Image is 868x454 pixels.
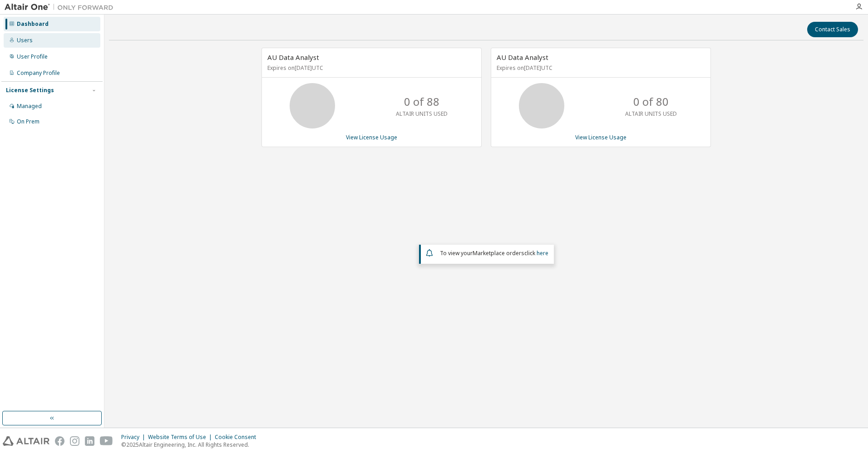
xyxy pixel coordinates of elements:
div: License Settings [6,87,54,94]
p: Expires on [DATE] UTC [497,64,703,72]
div: Dashboard [17,20,49,28]
img: youtube.svg [100,436,113,446]
div: Company Profile [17,69,60,77]
p: ALTAIR UNITS USED [396,110,448,118]
img: Altair One [5,3,118,12]
p: ALTAIR UNITS USED [625,110,677,118]
em: Marketplace orders [473,249,524,257]
a: View License Usage [346,133,397,141]
p: 0 of 88 [404,94,439,109]
div: On Prem [17,118,39,125]
span: AU Data Analyst [267,53,319,62]
img: facebook.svg [55,436,64,446]
p: © 2025 Altair Engineering, Inc. All Rights Reserved. [121,441,261,449]
a: View License Usage [575,133,626,141]
div: User Profile [17,53,48,60]
span: To view your click [440,249,548,257]
span: AU Data Analyst [497,53,548,62]
button: Contact Sales [807,22,858,37]
div: Managed [17,103,42,110]
img: altair_logo.svg [3,436,49,446]
img: linkedin.svg [85,436,94,446]
p: 0 of 80 [633,94,669,109]
a: here [537,249,548,257]
div: Privacy [121,434,148,441]
div: Users [17,37,33,44]
p: Expires on [DATE] UTC [267,64,473,72]
img: instagram.svg [70,436,79,446]
div: Website Terms of Use [148,434,215,441]
div: Cookie Consent [215,434,261,441]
